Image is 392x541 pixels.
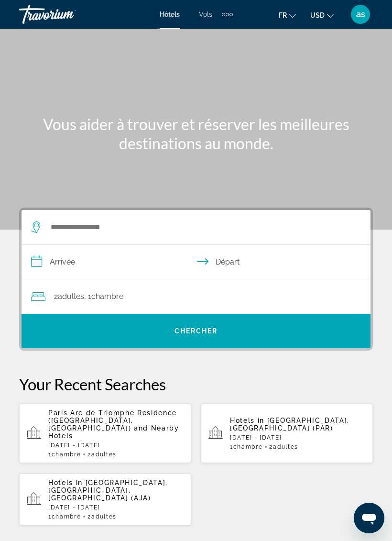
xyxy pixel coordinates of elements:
button: Travelers: 2 adults, 0 children [22,279,370,314]
a: Hôtels [160,11,180,18]
span: and Nearby Hotels [48,424,179,440]
span: Chambre [52,513,81,520]
span: 2 [87,513,116,520]
button: Change currency [310,8,334,22]
span: 1 [48,513,81,520]
span: Paris Arc de Triomphe Residence ([GEOGRAPHIC_DATA], [GEOGRAPHIC_DATA]) [48,409,177,432]
span: Adultes [91,513,117,520]
span: [GEOGRAPHIC_DATA], [GEOGRAPHIC_DATA], [GEOGRAPHIC_DATA] (AJA) [48,479,168,502]
button: Check in and out dates [22,245,370,279]
span: 1 [48,451,81,458]
span: [GEOGRAPHIC_DATA], [GEOGRAPHIC_DATA] (PAR) [230,417,349,432]
span: 2 [269,443,298,450]
span: 1 [230,443,262,450]
span: Adultes [91,451,117,458]
span: Adultes [273,443,298,450]
a: Travorium [19,2,115,27]
span: Chambre [52,451,81,458]
button: Hotels in [GEOGRAPHIC_DATA], [GEOGRAPHIC_DATA] (PAR)[DATE] - [DATE]1Chambre2Adultes [201,403,373,464]
button: Paris Arc de Triomphe Residence ([GEOGRAPHIC_DATA], [GEOGRAPHIC_DATA]) and Nearby Hotels[DATE] - ... [19,403,191,464]
span: Chercher [174,327,218,335]
span: USD [310,11,325,19]
p: Your Recent Searches [19,375,373,394]
span: as [356,10,365,19]
span: fr [279,11,287,19]
span: , 1 [84,290,123,303]
div: Search widget [22,210,370,348]
span: Hotels in [48,479,83,486]
p: [DATE] - [DATE] [48,504,184,511]
h1: Vous aider à trouver et réserver les meilleures destinations au monde. [19,115,373,153]
iframe: Bouton de lancement de la fenêtre de messagerie [354,503,384,533]
p: [DATE] - [DATE] [230,434,365,441]
span: 2 [87,451,116,458]
span: Adultes [58,292,84,301]
button: Change language [279,8,296,22]
a: Vols [199,11,212,18]
button: User Menu [348,4,373,24]
span: Chambre [91,292,123,301]
button: Extra navigation items [222,7,233,22]
p: [DATE] - [DATE] [48,442,184,449]
span: 2 [54,290,84,303]
button: Chercher [22,314,370,348]
button: Hotels in [GEOGRAPHIC_DATA], [GEOGRAPHIC_DATA], [GEOGRAPHIC_DATA] (AJA)[DATE] - [DATE]1Chambre2Ad... [19,473,191,526]
span: Hotels in [230,417,264,424]
span: Chambre [233,443,263,450]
